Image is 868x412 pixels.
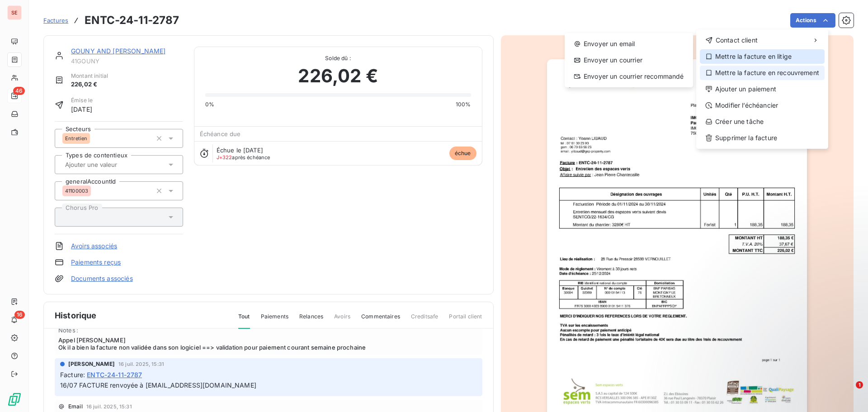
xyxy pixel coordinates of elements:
[568,53,689,67] div: Envoyer un courrier
[856,381,863,388] span: 1
[696,29,828,149] div: Actions
[700,98,825,113] div: Modifier l’échéancier
[700,131,825,145] div: Supprimer la facture
[568,37,689,51] div: Envoyer un email
[568,69,689,84] div: Envoyer un courrier recommandé
[837,381,859,403] iframe: Intercom live chat
[700,49,825,64] div: Mettre la facture en litige
[716,36,758,45] span: Contact client
[700,82,825,96] div: Ajouter un paiement
[687,324,868,388] iframe: Intercom notifications message
[700,114,825,129] div: Créer une tâche
[700,66,825,80] div: Mettre la facture en recouvrement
